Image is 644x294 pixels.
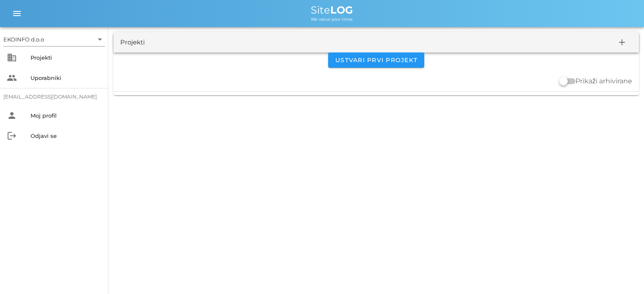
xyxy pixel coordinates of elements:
[30,74,102,81] div: Uporabniki
[7,52,17,63] i: business
[3,33,105,46] div: EKOINFO d.o.o
[95,34,105,44] i: arrow_drop_down
[30,132,102,139] div: Odjavi se
[3,36,44,43] div: EKOINFO d.o.o
[617,37,627,47] i: add
[30,54,102,61] div: Projekti
[7,131,17,141] i: logout
[328,52,424,68] button: Ustvari prvi projekt
[575,77,632,85] label: Prikaži arhivirane
[335,56,417,64] span: Ustvari prvi projekt
[7,73,17,83] i: people
[7,110,17,121] i: person
[30,112,102,119] div: Moj profil
[120,38,145,47] div: Projekti
[311,4,353,16] span: Site
[12,8,22,19] i: menu
[311,16,353,22] span: We value your time.
[330,4,353,16] b: LOG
